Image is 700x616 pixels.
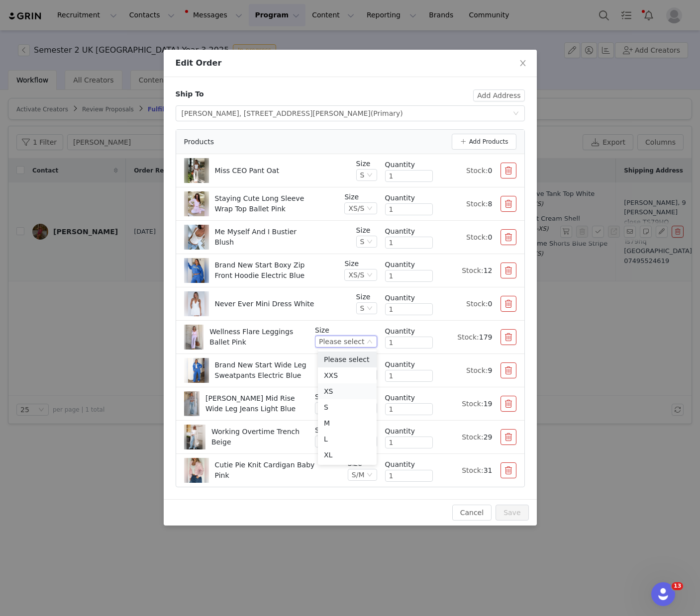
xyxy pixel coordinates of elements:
span: 0 [488,300,493,308]
span: 8 [488,200,493,208]
img: Product Image [186,325,201,350]
p: Brand New Start Boxy Zip Front Hoodie Electric Blue [215,260,316,281]
img: Image Background Blur [184,188,209,220]
p: Never Ever Mini Dress White [215,299,314,309]
img: Image Background Blur [184,155,209,186]
span: 179 [479,333,493,341]
p: Size [356,159,377,169]
i: icon: down [513,110,519,117]
img: Image Background Blur [184,455,209,486]
i: icon: down [367,339,373,346]
img: Image Background Blur [184,422,205,453]
div: Stock: [441,232,493,243]
div: Stock: [441,365,493,376]
img: Image Background Blur [184,355,209,386]
div: Stock: [441,166,493,176]
div: Quantity [385,293,433,303]
i: icon: down [367,205,373,212]
span: 19 [484,400,493,408]
img: Product Image [188,158,204,183]
div: Quantity [385,459,433,470]
div: Quantity [385,426,433,437]
p: Size [344,259,377,269]
div: S [360,170,365,180]
li: S [318,399,377,415]
p: Size [344,192,377,202]
li: M [318,415,377,431]
li: XXS [318,367,377,383]
div: XS/S [348,269,364,280]
p: Size [315,392,377,402]
div: Quantity [385,359,433,370]
div: Quantity [385,393,433,403]
span: 9 [488,366,493,374]
p: [PERSON_NAME] Mid Rise Wide Leg Jeans Light Blue [205,393,307,414]
li: Please select [318,352,377,367]
span: 0 [488,233,493,241]
div: Stock: [441,299,493,309]
span: 29 [484,433,493,441]
div: Quantity [385,326,433,337]
span: 13 [672,582,683,590]
p: Wellness Flare Leggings Ballet Pink [209,327,307,348]
i: icon: down [367,239,373,246]
div: S [360,236,365,247]
p: Working Overtime Trench Beige [211,427,307,447]
img: Product Image [184,392,200,416]
button: Close [509,50,537,78]
button: Add Products [452,134,516,150]
span: Edit Order [176,58,222,68]
div: Stock: [441,265,493,276]
li: L [318,431,377,447]
img: Product Image [188,458,204,483]
img: Image Background Blur [184,222,209,253]
img: Product Image [188,258,204,283]
div: S/M [352,469,365,480]
li: XL [318,447,377,463]
div: Stock: [441,465,493,476]
i: icon: close [519,59,527,67]
p: Miss CEO Pant Oat [215,166,279,176]
i: icon: down [367,305,373,312]
div: Stock: [441,432,493,442]
i: icon: down [367,272,373,279]
div: XS/S [348,203,364,214]
div: Ship To [176,89,204,99]
span: 31 [484,466,493,474]
img: Product Image [188,225,204,250]
button: Save [496,505,528,521]
div: Quantity [385,226,433,237]
i: icon: down [367,172,373,179]
iframe: Intercom live chat [651,582,675,606]
p: Size [356,292,377,302]
img: Image Background Blur [184,288,209,320]
span: Products [184,137,214,147]
div: Please select [319,336,364,347]
p: Me Myself And I Bustier Blush [215,227,316,248]
div: [PERSON_NAME], [STREET_ADDRESS][PERSON_NAME] [182,106,403,121]
i: icon: down [367,472,373,479]
span: 12 [484,266,493,274]
button: Cancel [452,505,492,521]
img: Image Background Blur [184,255,209,286]
img: Product Image [188,358,204,383]
span: 0 [488,167,493,175]
img: Product Image [187,425,202,449]
img: Image Background Blur [184,322,204,353]
div: Quantity [385,193,433,203]
img: Product Image [188,191,204,216]
button: Add Address [473,89,524,101]
p: Size [356,225,377,236]
div: Quantity [385,160,433,170]
p: Staying Cute Long Sleeve Wrap Top Ballet Pink [215,193,316,214]
div: Stock: [441,332,493,343]
p: Size [315,425,377,436]
span: (Primary) [371,109,403,117]
p: Brand New Start Wide Leg Sweatpants Electric Blue [215,360,316,381]
p: Size [315,325,377,336]
div: Quantity [385,260,433,270]
p: Cutie Pie Knit Cardigan Baby Pink [215,460,316,481]
div: Stock: [441,399,493,409]
li: XS [318,383,377,399]
div: S [360,303,365,314]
